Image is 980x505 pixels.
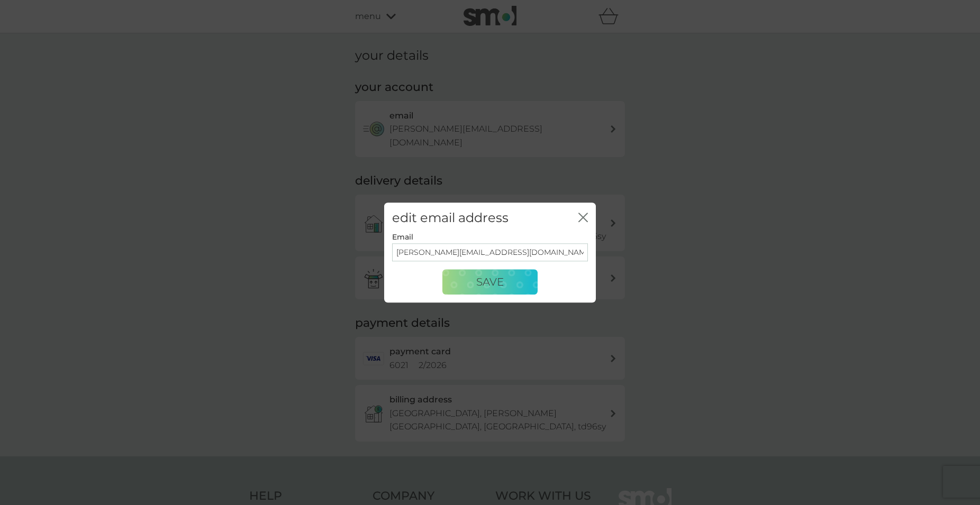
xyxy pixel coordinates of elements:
[392,244,588,262] input: Email
[392,210,509,226] h2: edit email address
[476,276,504,288] span: Save
[442,270,538,295] button: Save
[392,234,588,241] div: Email
[578,213,588,224] button: close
